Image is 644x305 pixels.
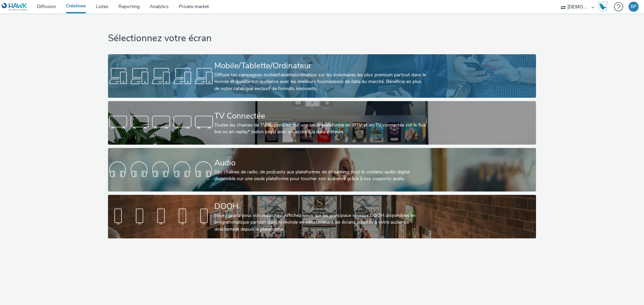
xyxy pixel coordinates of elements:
div: BP [631,2,637,12]
div: Voyez grand pour vos publicités! Affichez-vous sur les principaux réseaux DOOH disponibles en pro... [214,212,427,233]
h1: Sélectionnez votre écran [108,32,536,45]
img: undefined Logo [2,3,28,11]
a: Hawk Academy [598,1,610,12]
a: TV ConnectéeToutes les chaines de TV disponibles sur une seule plateforme en IPTV et en TV connec... [108,101,536,145]
div: Toutes les chaines de TV disponibles sur une seule plateforme en IPTV et en TV connectée sur le f... [214,122,427,136]
a: AudioDes chaînes de radio, de podcasts aux plateformes de streaming: tout le contenu audio digita... [108,148,536,192]
div: TV Connectée [214,110,427,122]
div: DOOH [214,201,427,212]
div: Mobile/Tablette/Ordinateur [214,60,427,72]
a: DOOHVoyez grand pour vos publicités! Affichez-vous sur les principaux réseaux DOOH disponibles en... [108,195,536,238]
img: Hawk Academy [598,1,608,12]
a: Mobile/Tablette/OrdinateurDiffuse tes campagnes mobile/tablette/ordinateur sur les inventaires le... [108,54,536,98]
div: Audio [214,157,427,169]
div: Diffuse tes campagnes mobile/tablette/ordinateur sur les inventaires les plus premium partout dan... [214,72,427,92]
div: Des chaînes de radio, de podcasts aux plateformes de streaming: tout le contenu audio digital dis... [214,169,427,182]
